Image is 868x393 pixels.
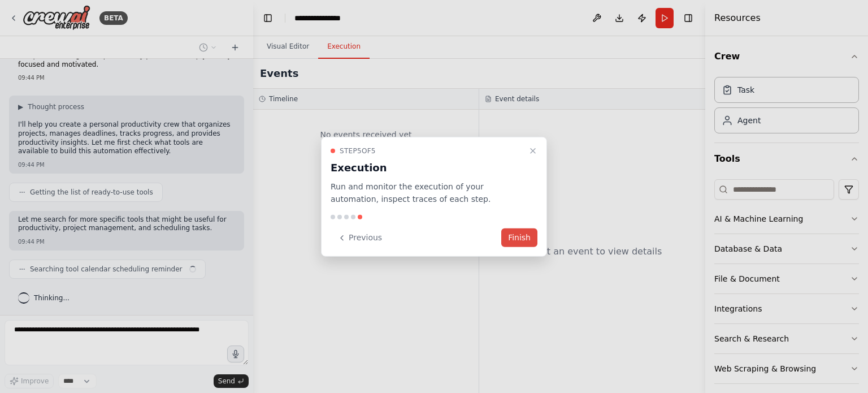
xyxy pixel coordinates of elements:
button: Close walkthrough [526,144,540,157]
span: Step 5 of 5 [340,146,376,155]
button: Finish [501,228,537,247]
h3: Execution [331,159,524,175]
p: Run and monitor the execution of your automation, inspect traces of each step. [331,180,524,206]
button: Previous [331,228,389,247]
button: Hide left sidebar [260,10,276,26]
